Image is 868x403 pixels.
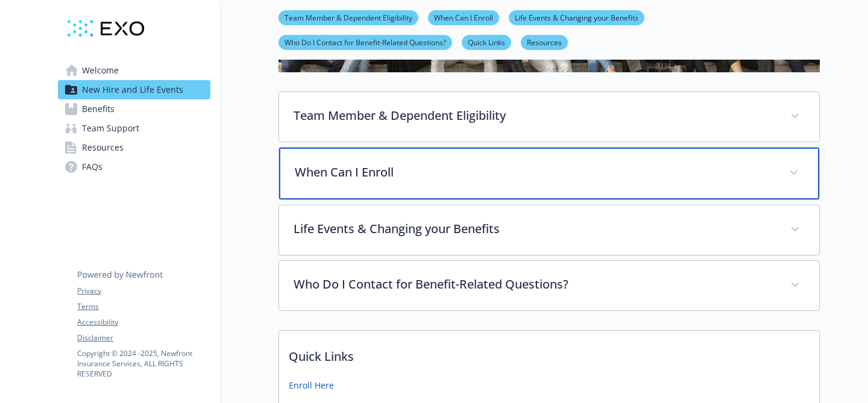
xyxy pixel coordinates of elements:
[509,11,644,23] a: Life Events & Changing your Benefits
[77,286,210,296] a: Privacy
[58,80,210,99] a: New Hire and Life Events
[82,138,124,157] span: Resources
[279,92,819,142] div: Team Member & Dependent Eligibility
[294,220,776,238] p: Life Events & Changing your Benefits
[521,36,568,48] a: Resources
[58,119,210,138] a: Team Support
[82,99,115,119] span: Benefits
[462,36,511,48] a: Quick Links
[279,261,819,310] div: Who Do I Contact for Benefit-Related Questions?
[289,379,334,392] a: Enroll Here
[428,11,499,23] a: When Can I Enroll
[82,119,139,138] span: Team Support
[294,275,776,293] p: Who Do I Contact for Benefit-Related Questions?
[82,157,102,177] span: FAQs
[279,148,819,199] div: When Can I Enroll
[295,163,775,181] p: When Can I Enroll
[58,61,210,80] a: Welcome
[278,36,452,48] a: Who Do I Contact for Benefit-Related Questions?
[279,331,819,375] p: Quick Links
[58,138,210,157] a: Resources
[82,61,119,80] span: Welcome
[294,107,776,125] p: Team Member & Dependent Eligibility
[58,157,210,177] a: FAQs
[82,80,183,99] span: New Hire and Life Events
[278,11,418,23] a: Team Member & Dependent Eligibility
[279,205,819,255] div: Life Events & Changing your Benefits
[77,333,210,343] a: Disclaimer
[77,301,210,312] a: Terms
[77,317,210,328] a: Accessibility
[77,348,210,379] p: Copyright © 2024 - 2025 , Newfront Insurance Services, ALL RIGHTS RESERVED
[58,99,210,119] a: Benefits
